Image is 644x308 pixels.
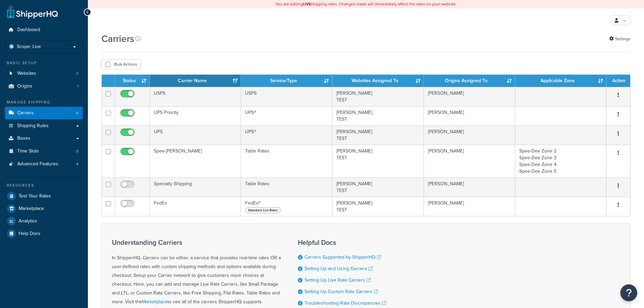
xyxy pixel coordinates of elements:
a: ShipperHQ Home [7,5,58,19]
th: Carrier Name: activate to sort column ascending [150,75,241,87]
button: Open Resource Center [620,284,637,301]
a: Settings [609,34,630,44]
span: 0 [76,148,78,154]
h3: Understanding Carriers [112,239,281,246]
button: Bulk Actions [101,59,141,69]
td: [PERSON_NAME] TEST [332,177,424,197]
a: Help Docs [5,228,83,240]
li: Websites [5,67,83,80]
td: [PERSON_NAME] TEST [332,87,424,106]
span: 1 [77,84,78,89]
td: UPS Priority [150,106,241,125]
td: UPS® [241,125,332,145]
a: Analytics [5,215,83,227]
span: Marketplace [19,206,44,212]
td: [PERSON_NAME] TEST [332,145,424,177]
span: Test Your Rates [19,193,51,199]
b: LIVE [303,1,311,7]
td: USPS [241,87,332,106]
li: Advanced Features [5,158,83,170]
a: Marketplace [142,298,167,305]
td: [PERSON_NAME] TEST [332,197,424,216]
div: In ShipperHQ, Carriers can be either, a service that provides real-time rates OR a user-defined r... [112,239,281,306]
h1: Carriers [101,32,134,45]
li: Carriers [5,107,83,119]
a: Carriers Supported by ShipperHQ [305,254,381,261]
td: Spee-[PERSON_NAME] [150,145,241,177]
span: Dashboard [17,27,40,33]
td: Specialty Shipping [150,177,241,197]
span: Time Slots [17,148,39,154]
th: Action [606,75,630,87]
a: Setting Up Live Rate Carriers [305,277,371,284]
span: Scope: Live [17,44,41,50]
td: [PERSON_NAME] [424,125,515,145]
td: [PERSON_NAME] [424,177,515,197]
td: FedEx [150,197,241,216]
td: [PERSON_NAME] [424,145,515,177]
span: Origins [17,84,32,89]
li: Time Slots [5,145,83,158]
td: Spee-Dee Zone 2 Spee-Dee Zone 3 Spee-Dee Zone 4 Spee-Dee Zone 5 [515,145,606,177]
div: Basic Setup [5,60,83,66]
span: Carriers [17,110,34,116]
li: Origins [5,80,83,93]
div: Manage Shipping [5,99,83,105]
span: 2 [76,71,78,76]
span: Help Docs [19,231,41,237]
td: [PERSON_NAME] [424,87,515,106]
div: Resources [5,183,83,188]
a: Time Slots 0 [5,145,83,158]
th: Applicable Zone: activate to sort column ascending [515,75,606,87]
td: UPS [150,125,241,145]
th: Status: activate to sort column ascending [115,75,150,87]
a: Websites 2 [5,67,83,80]
span: Boxes [17,136,30,141]
td: [PERSON_NAME] TEST [332,106,424,125]
span: Shipping Rules [17,123,49,129]
th: Origins Assigned To: activate to sort column ascending [424,75,515,87]
td: Table Rates [241,145,332,177]
td: FedEx® [241,197,332,216]
td: UPS® [241,106,332,125]
a: Dashboard [5,24,83,36]
a: Troubleshooting Rate Discrepancies [305,300,386,307]
span: 6 [76,110,78,116]
a: Shipping Rules [5,120,83,132]
th: Service/Type: activate to sort column ascending [241,75,332,87]
span: Websites [17,71,36,76]
td: [PERSON_NAME] TEST [332,125,424,145]
h3: Helpful Docs [298,239,386,246]
a: Marketplace [5,203,83,215]
td: USPS [150,87,241,106]
span: Advanced Features [17,161,58,167]
span: 4 [76,161,78,167]
th: Websites Assigned To: activate to sort column ascending [332,75,424,87]
a: Test Your Rates [5,190,83,202]
td: Table Rates [241,177,332,197]
a: Origins 1 [5,80,83,93]
span: Analytics [19,218,37,224]
a: Setting Up Custom Rate Carriers [305,288,378,295]
a: Advanced Features 4 [5,158,83,170]
a: Carriers 6 [5,107,83,119]
td: [PERSON_NAME] [424,106,515,125]
span: Standard List Rates [245,207,281,213]
td: [PERSON_NAME] [424,197,515,216]
a: Boxes [5,132,83,145]
a: Setting Up and Using Carriers [305,265,373,272]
